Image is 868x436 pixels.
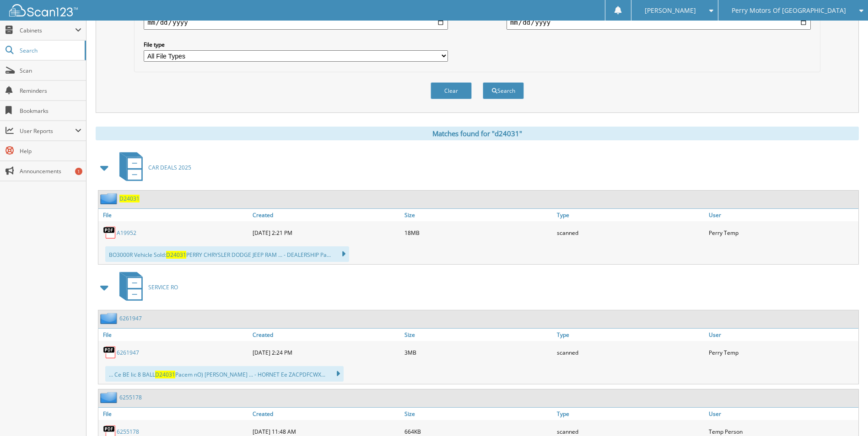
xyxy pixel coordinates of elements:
[555,329,706,341] a: Type
[103,226,117,239] img: PDF.png
[645,8,696,13] span: [PERSON_NAME]
[20,147,81,155] span: Help
[148,283,178,291] span: SERVICE RO
[732,8,846,13] span: Perry Motors Of [GEOGRAPHIC_DATA]
[706,209,858,221] a: User
[250,329,402,341] a: Created
[105,366,344,382] div: ... Ce BE lic 8 BALL Pacem nO) [PERSON_NAME] ... - HORNET Ee ZACPDFCWX...
[555,408,706,420] a: Type
[402,209,554,221] a: Size
[250,343,402,362] div: [DATE] 2:24 PM
[250,223,402,242] div: [DATE] 2:21 PM
[117,349,139,356] a: 6261947
[117,428,139,436] a: 6255178
[96,127,859,140] div: Matches found for "d24031"
[483,82,524,99] button: Search
[555,223,706,242] div: scanned
[144,15,448,30] input: start
[103,346,117,359] img: PDF.png
[20,107,81,115] span: Bookmarks
[75,168,82,175] div: 1
[20,27,75,34] span: Cabinets
[20,87,81,95] span: Reminders
[250,209,402,221] a: Created
[250,408,402,420] a: Created
[114,269,178,305] a: SERVICE RO
[706,343,858,362] div: Perry Temp
[431,82,472,99] button: Clear
[706,329,858,341] a: User
[100,313,119,324] img: folder2.png
[144,41,448,48] label: File type
[98,209,250,221] a: File
[166,251,186,259] span: D24031
[706,408,858,420] a: User
[706,223,858,242] div: Perry Temp
[100,193,119,204] img: folder2.png
[402,223,554,242] div: 18MB
[119,393,142,401] a: 6255178
[155,371,175,378] span: D24031
[98,329,250,341] a: File
[100,392,119,403] img: folder2.png
[402,329,554,341] a: Size
[119,314,142,322] a: 6261947
[20,127,75,135] span: User Reports
[148,164,191,171] span: CAR DEALS 2025
[114,149,191,186] a: CAR DEALS 2025
[402,343,554,362] div: 3MB
[555,343,706,362] div: scanned
[507,15,811,30] input: end
[402,408,554,420] a: Size
[555,209,706,221] a: Type
[117,229,136,237] a: A19952
[98,408,250,420] a: File
[20,47,80,54] span: Search
[119,195,140,202] a: D24031
[9,4,78,16] img: scan123-logo-white.svg
[20,167,81,175] span: Announcements
[105,246,349,262] div: BO3000R Vehicle Sold: PERRY CHRYSLER DODGE JEEP RAM ... - DEALERSHIP Pa...
[20,67,81,74] span: Scan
